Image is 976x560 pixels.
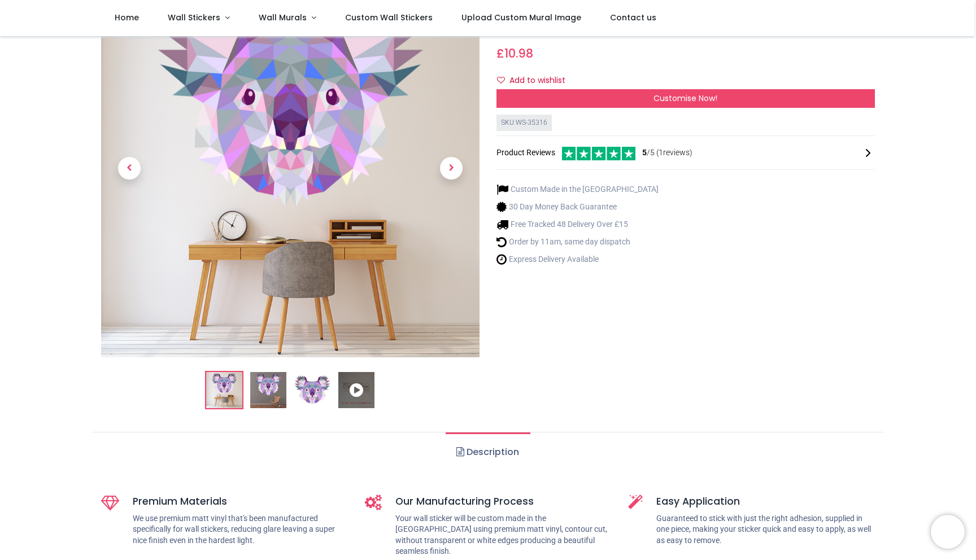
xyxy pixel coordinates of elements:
span: Previous [118,157,141,180]
span: Wall Murals [259,12,307,23]
a: Description [446,432,530,472]
button: Add to wishlistAdd to wishlist [496,71,575,90]
img: WS-35316-03 [294,372,330,408]
img: WS-35316-02 [250,372,286,408]
p: Your wall sticker will be custom made in the [GEOGRAPHIC_DATA] using premium matt vinyl, contour ... [395,513,612,557]
span: 5 [642,148,647,157]
span: Custom Wall Stickers [345,12,433,23]
img: Geometric Koala Wall Sticker [206,372,242,408]
li: Custom Made in the [GEOGRAPHIC_DATA] [496,183,659,195]
h5: Easy Application [656,495,875,509]
div: Product Reviews [496,145,875,160]
span: 10.98 [504,45,533,62]
p: We use premium matt vinyl that's been manufactured specifically for wall stickers, reducing glare... [133,513,348,546]
a: Previous [101,36,158,300]
i: Add to wishlist [497,76,505,84]
span: Home [115,12,139,23]
div: SKU: WS-35316 [496,115,552,131]
iframe: Brevo live chat [931,515,965,549]
span: Next [440,157,463,180]
span: Wall Stickers [168,12,220,23]
p: Guaranteed to stick with just the right adhesion, supplied in one piece, making your sticker quic... [656,513,875,546]
li: 30 Day Money Back Guarantee [496,201,659,213]
h5: Premium Materials [133,495,348,509]
li: Express Delivery Available [496,253,659,265]
span: £ [496,45,533,62]
span: Contact us [610,12,656,23]
h5: Our Manufacturing Process [395,495,612,509]
span: Customise Now! [653,93,717,104]
a: Next [423,36,480,300]
li: Free Tracked 48 Delivery Over £15 [496,218,659,230]
span: Upload Custom Mural Image [461,12,581,23]
span: /5 ( 1 reviews) [642,147,692,159]
li: Order by 11am, same day dispatch [496,236,659,248]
